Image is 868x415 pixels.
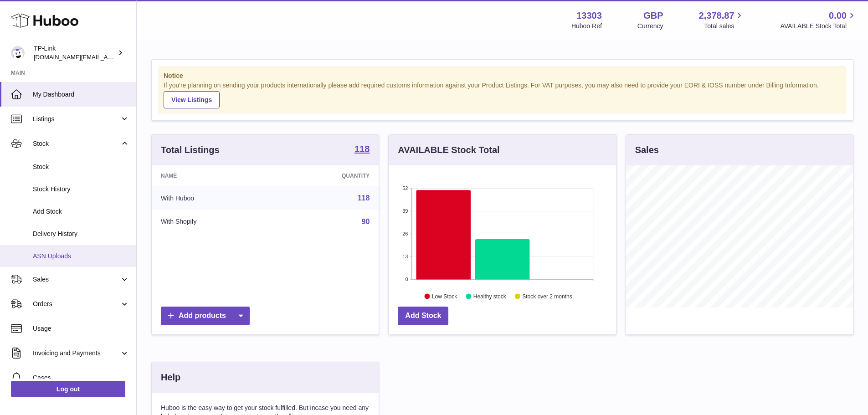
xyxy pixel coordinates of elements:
span: 0.00 [829,10,847,22]
span: Listings [33,115,120,123]
h3: AVAILABLE Stock Total [398,144,499,156]
strong: Notice [164,72,841,80]
span: Stock [33,139,120,148]
img: purchase.uk@tp-link.com [11,46,25,60]
span: Usage [33,324,129,333]
span: Add Stock [33,207,129,216]
a: 118 [354,144,370,155]
span: Stock History [33,185,129,194]
text: Healthy stock [473,293,507,299]
span: Cases [33,374,129,382]
text: 26 [403,231,408,236]
text: 0 [406,277,408,282]
strong: GBP [643,10,663,22]
text: Low Stock [432,293,457,299]
span: Stock [33,163,129,171]
td: With Huboo [152,186,274,210]
td: With Shopify [152,210,274,234]
a: Log out [11,381,125,397]
text: 52 [403,185,408,191]
text: 39 [403,208,408,214]
a: 0.00 AVAILABLE Stock Total [780,10,857,31]
span: ASN Uploads [33,252,129,261]
div: If you're planning on sending your products internationally please add required customs informati... [164,81,841,108]
div: Huboo Ref [571,22,602,31]
h3: Total Listings [161,144,220,156]
span: Invoicing and Payments [33,349,120,358]
text: Stock over 2 months [523,293,572,299]
span: Orders [33,300,120,308]
div: Currency [637,22,663,31]
a: 118 [358,194,370,202]
th: Name [152,165,274,186]
span: 2,378.87 [699,10,734,22]
strong: 118 [354,144,370,154]
strong: 13303 [576,10,602,22]
text: 13 [403,254,408,259]
div: TP-Link [34,44,116,61]
a: 90 [362,218,370,225]
span: AVAILABLE Stock Total [780,22,857,31]
a: View Listings [164,91,220,108]
span: My Dashboard [33,90,129,99]
span: Sales [33,275,120,284]
th: Quantity [274,165,379,186]
a: Add products [161,307,250,325]
a: Add Stock [398,307,448,325]
h3: Help [161,371,180,384]
span: Total sales [704,22,745,31]
h3: Sales [635,144,659,156]
span: Delivery History [33,230,129,238]
a: 2,378.87 Total sales [699,10,745,31]
span: [DOMAIN_NAME][EMAIL_ADDRESS][DOMAIN_NAME] [34,53,181,61]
